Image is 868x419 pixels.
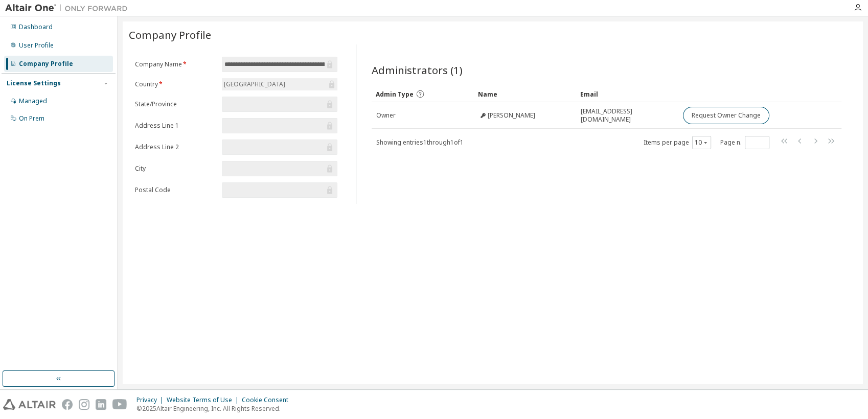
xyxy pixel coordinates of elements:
div: License Settings [7,79,61,87]
span: [PERSON_NAME] [488,111,535,120]
label: Postal Code [135,186,216,194]
label: City [135,165,216,173]
div: [GEOGRAPHIC_DATA] [222,78,337,90]
div: Privacy [136,396,167,404]
p: © 2025 Altair Engineering, Inc. All Rights Reserved. [136,404,294,413]
img: instagram.svg [79,399,89,410]
div: On Prem [19,114,44,123]
div: Name [478,86,572,102]
img: facebook.svg [62,399,73,410]
div: User Profile [19,41,54,50]
div: Website Terms of Use [167,396,242,404]
span: Items per page [644,136,711,149]
label: Country [135,80,216,88]
img: youtube.svg [112,399,127,410]
div: Cookie Consent [242,396,294,404]
span: Administrators (1) [372,63,463,77]
span: Company Profile [129,28,211,42]
div: [GEOGRAPHIC_DATA] [222,79,287,90]
img: Altair One [5,3,133,13]
img: linkedin.svg [96,399,106,410]
div: Email [580,86,674,102]
span: Page n. [720,136,769,149]
button: 10 [695,138,709,147]
label: Address Line 2 [135,143,216,151]
div: Dashboard [19,23,53,31]
img: altair_logo.svg [3,399,56,410]
label: Address Line 1 [135,122,216,130]
span: Owner [376,111,396,120]
button: Request Owner Change [683,107,769,124]
label: Company Name [135,60,216,68]
span: [EMAIL_ADDRESS][DOMAIN_NAME] [581,107,674,124]
div: Company Profile [19,60,73,68]
span: Admin Type [376,90,414,99]
div: Managed [19,97,47,105]
span: Showing entries 1 through 1 of 1 [376,138,464,147]
label: State/Province [135,100,216,108]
